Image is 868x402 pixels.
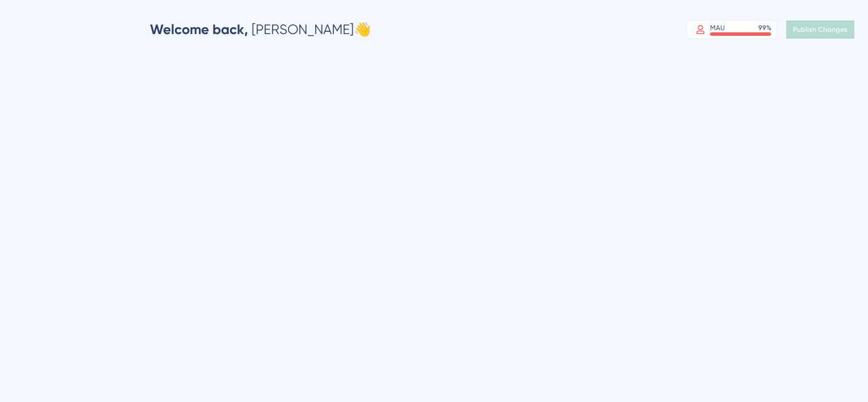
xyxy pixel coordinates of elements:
div: [PERSON_NAME] 👋 [150,20,371,39]
span: Publish Changes [793,25,848,34]
button: Publish Changes [786,20,854,39]
div: MAU [710,23,725,32]
span: Welcome back, [150,21,248,37]
div: 99 % [758,23,771,32]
